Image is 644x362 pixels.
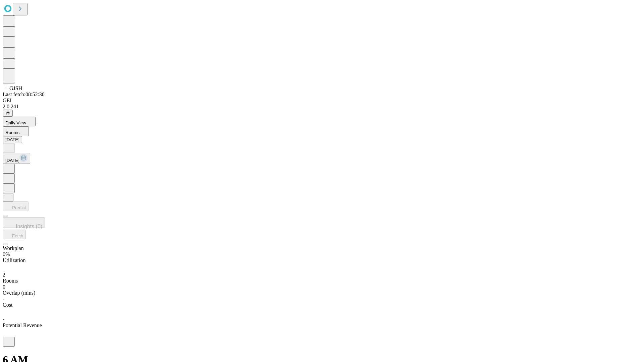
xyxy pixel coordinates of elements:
span: 2 [3,272,5,278]
span: Rooms [3,278,18,284]
button: [DATE] [3,153,30,164]
button: Predict [3,201,29,211]
span: [DATE] [5,158,19,163]
span: Rooms [5,130,19,135]
button: [DATE] [3,136,22,143]
span: Overlap (mins) [3,290,35,296]
span: Workplan [3,245,24,251]
span: Last fetch: 08:52:30 [3,92,45,97]
span: 0% [3,251,10,257]
button: Insights (0) [3,217,45,228]
span: Utilization [3,257,25,263]
button: Fetch [3,230,26,239]
span: - [3,316,4,322]
span: Daily View [5,120,26,125]
span: 0 [3,284,5,290]
span: Cost [3,302,12,308]
button: Daily View [3,117,36,126]
button: @ [3,110,13,117]
div: GEI [3,98,641,104]
div: 2.0.241 [3,104,641,110]
button: Rooms [3,126,29,136]
span: Insights (0) [16,224,42,229]
span: Potential Revenue [3,322,42,328]
span: @ [5,111,10,116]
span: - [3,296,4,302]
span: GJSH [9,85,22,91]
